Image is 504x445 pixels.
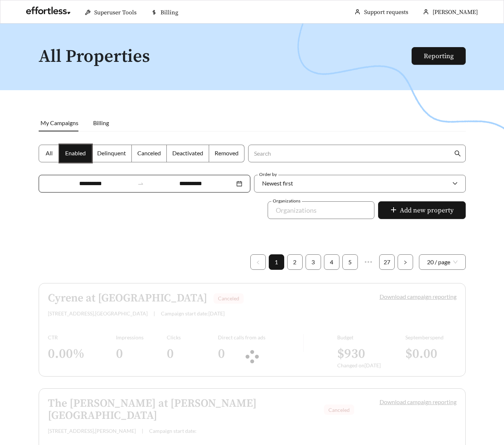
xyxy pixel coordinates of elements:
span: left [256,260,260,265]
span: ••• [361,254,376,270]
button: left [250,254,266,270]
button: plusAdd new property [378,201,466,219]
a: 4 [324,255,339,269]
button: Reporting [412,47,466,65]
span: Billing [93,119,109,126]
a: Reporting [424,52,454,60]
button: right [398,254,413,270]
span: search [454,150,461,157]
a: Support requests [364,8,408,16]
span: My Campaigns [40,119,78,126]
span: Canceled [137,149,161,156]
div: Page Size [419,254,466,270]
span: All [46,149,53,156]
span: plus [390,206,397,215]
span: right [403,260,408,265]
span: Newest first [262,180,293,187]
li: 1 [269,254,284,270]
span: swap-right [137,180,144,187]
a: 3 [306,255,321,269]
span: Enabled [65,149,86,156]
a: 1 [269,255,284,269]
span: Add new property [400,205,454,215]
span: to [137,180,144,187]
li: 3 [306,254,321,270]
span: Delinquent [97,149,126,156]
li: 2 [287,254,303,270]
li: 4 [324,254,339,270]
li: 5 [342,254,358,270]
li: Next Page [398,254,413,270]
a: 5 [343,255,357,269]
li: Next 5 Pages [361,254,376,270]
li: 27 [379,254,395,270]
span: Superuser Tools [94,9,137,16]
li: Previous Page [250,254,266,270]
a: 27 [380,255,394,269]
span: Deactivated [172,149,203,156]
a: 2 [288,255,302,269]
span: Billing [161,9,178,16]
span: 20 / page [427,255,458,269]
span: [PERSON_NAME] [433,8,478,16]
h1: All Properties [39,47,412,67]
span: Removed [215,149,239,156]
